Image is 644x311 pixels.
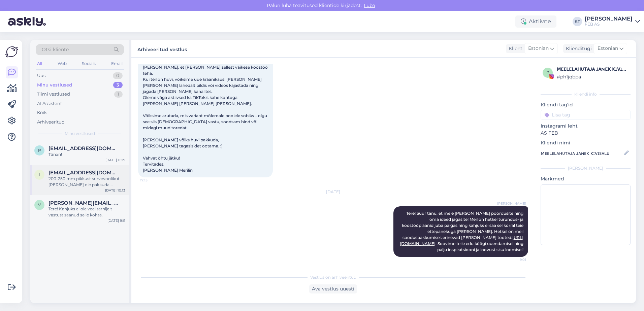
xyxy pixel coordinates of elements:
div: Aktiivne [515,15,556,28]
div: [DATE] 9:11 [107,218,125,223]
div: Email [110,59,124,68]
label: Arhiveeritud vestlus [137,44,187,53]
div: Kliendi info [541,91,631,97]
span: pullerits@gmail.com [49,145,119,151]
div: Minu vestlused [37,82,72,89]
span: p [546,70,549,75]
div: 1 [114,91,123,98]
span: [PERSON_NAME] [497,201,526,206]
div: 200-250 mm pikkust survevoolikut [PERSON_NAME] ole pakkuda. Pakkuda oleks 300 mm 1/2"sk ja 3/8" s... [49,176,125,188]
div: Tere! Kahjuks ei ole veel tarnijalt vastust saanud selle kohta. [49,206,125,218]
div: ᴍᴇᴇʟᴇʟᴀʜᴜᴛᴀᴊᴀ ᴊᴀɴᴇᴋ ᴋɪᴠɪꜱᴀʟᴜ [557,65,629,73]
input: Lisa tag [541,110,631,120]
div: [PERSON_NAME] [541,165,631,171]
span: p [38,148,41,153]
span: 9:01 [501,257,526,262]
div: Arhiveeritud [37,119,65,126]
span: v [38,202,41,207]
div: FEB AS [585,22,633,27]
div: 0 [113,72,123,79]
span: 17:15 [140,178,165,183]
p: AS FEB [541,130,631,137]
span: Minu vestlused [65,131,95,137]
span: Estonian [598,45,618,52]
input: Lisa nimi [541,149,623,157]
div: KT [573,17,582,26]
div: AI Assistent [37,100,62,107]
span: Estonian [528,45,549,52]
div: [DATE] 10:13 [105,188,125,193]
span: Tere! Suur tänu, et meie [PERSON_NAME] pöördusite ning oma ideed jagasite! Meil on hetkel turundu... [400,211,524,252]
div: [PERSON_NAME] [585,16,633,22]
p: Instagrami leht [541,123,631,130]
img: Askly Logo [5,45,18,58]
div: Kõik [37,109,47,116]
div: 3 [113,82,123,89]
div: [DATE] [138,189,528,195]
span: Vestlus on arhiveeritud [310,274,356,280]
div: Uus [37,72,45,79]
div: Tänan! [49,151,125,158]
span: Otsi kliente [42,46,69,53]
a: [PERSON_NAME]FEB AS [585,16,640,27]
p: Märkmed [541,175,631,182]
div: All [36,59,43,68]
div: Klienditugi [563,45,592,52]
div: Socials [80,59,97,68]
div: # ph1jqbpa [557,73,629,80]
div: Ava vestlus uuesti [309,284,357,293]
span: viktor@huum.eu [49,200,119,206]
div: Klient [506,45,522,52]
p: Kliendi nimi [541,139,631,146]
span: Luba [362,2,377,8]
div: Tiimi vestlused [37,91,70,98]
span: info.3ap@gmail.com [49,170,119,176]
div: Web [56,59,68,68]
span: i [39,172,40,177]
div: [DATE] 11:29 [105,158,125,163]
p: Kliendi tag'id [541,101,631,108]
